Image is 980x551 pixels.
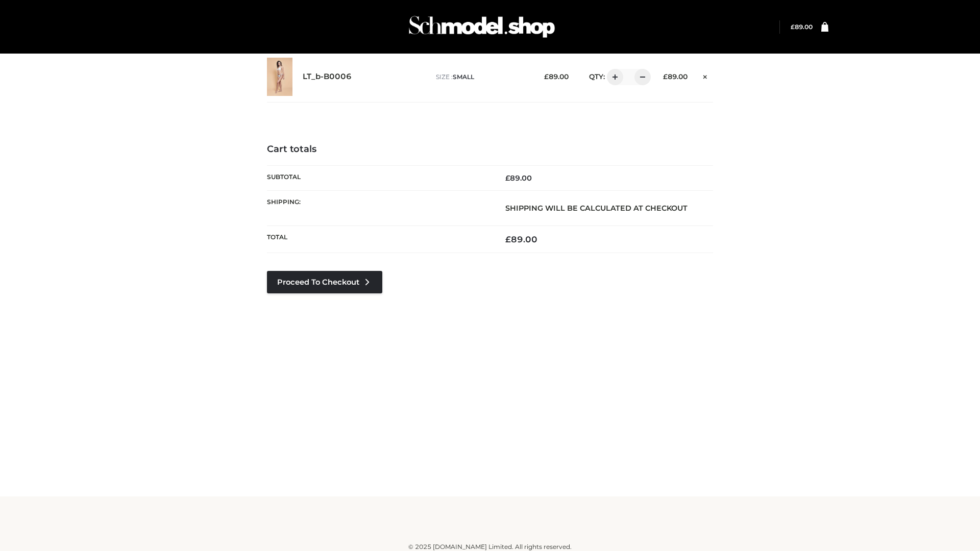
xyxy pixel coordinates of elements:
[436,72,528,82] p: size :
[267,271,382,293] a: Proceed to Checkout
[791,23,813,31] bdi: 89.00
[579,69,647,85] div: QTY:
[267,144,713,155] h4: Cart totals
[791,23,795,31] span: £
[663,72,688,81] bdi: 89.00
[267,190,490,226] th: Shipping:
[505,234,537,244] bdi: 89.00
[544,72,569,81] bdi: 89.00
[505,173,532,183] bdi: 89.00
[544,72,549,81] span: £
[267,58,292,96] img: LT_b-B0006 - SMALL
[267,165,490,190] th: Subtotal
[505,204,688,213] strong: Shipping will be calculated at checkout
[303,72,352,82] a: LT_b-B0006
[267,226,490,253] th: Total
[663,72,668,81] span: £
[505,234,511,244] span: £
[698,69,713,82] a: Remove this item
[453,73,474,81] span: SMALL
[791,23,813,31] a: £89.00
[505,173,510,183] span: £
[405,7,558,47] img: Schmodel Admin 964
